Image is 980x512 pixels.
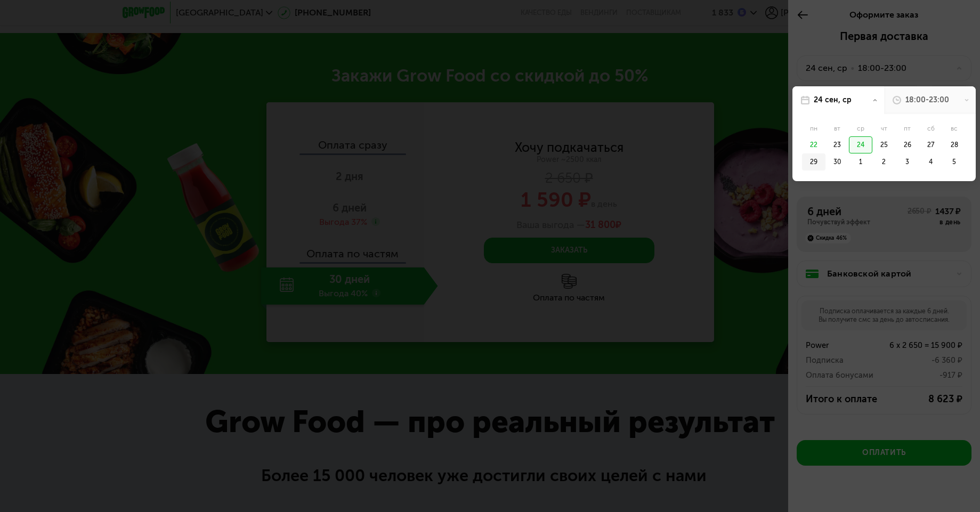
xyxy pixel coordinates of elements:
[825,153,849,170] div: 30
[872,120,896,136] div: чт
[849,136,872,153] div: 24
[802,153,825,170] div: 29
[905,95,949,105] div: 18:00-23:00
[919,136,943,153] div: 27
[896,120,919,136] div: пт
[919,120,943,136] div: сб
[896,153,919,170] div: 3
[825,136,849,153] div: 23
[943,153,966,170] div: 5
[872,153,896,170] div: 2
[814,95,852,105] div: 24 сен, ср
[802,136,825,153] div: 22
[849,153,872,170] div: 1
[802,120,825,136] div: пн
[896,136,919,153] div: 26
[943,136,966,153] div: 28
[825,120,849,136] div: вт
[872,136,896,153] div: 25
[919,153,943,170] div: 4
[849,120,872,136] div: ср
[943,120,966,136] div: вс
